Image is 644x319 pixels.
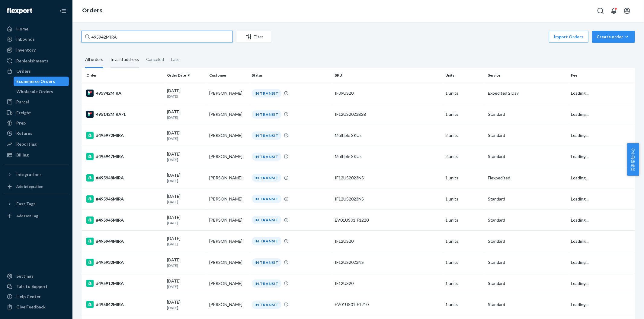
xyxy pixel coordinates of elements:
[569,273,635,294] td: Loading....
[592,31,635,43] button: Create order
[14,77,69,86] a: Ecommerce Orders
[167,299,205,310] div: [DATE]
[569,146,635,167] td: Loading....
[335,259,441,265] div: IF12US2023NS
[16,26,28,32] div: Home
[17,89,53,95] div: Wholesale Orders
[167,263,205,268] p: [DATE]
[335,175,441,181] div: IF12US2023NS
[4,108,69,118] a: Freight
[335,238,441,244] div: IF12US20
[86,259,162,266] div: #495932MIRA
[167,220,205,226] p: [DATE]
[549,31,588,43] button: Import Orders
[488,111,566,117] p: Standard
[16,58,48,64] div: Replenishments
[167,193,205,204] div: [DATE]
[4,211,69,221] a: Add Fast Tag
[86,111,162,118] div: 495142MIRA-1
[4,45,69,55] a: Inventory
[443,188,486,210] td: 1 units
[4,170,69,179] button: Integrations
[488,217,566,223] p: Standard
[252,216,281,224] div: IN TRANSIT
[252,301,281,309] div: IN TRANSIT
[16,201,36,207] div: Fast Tags
[335,196,441,202] div: IF12US2023NS
[16,294,41,300] div: Help Center
[4,282,69,291] a: Talk to Support
[569,68,635,83] th: Fee
[485,68,569,83] th: Service
[207,125,249,146] td: [PERSON_NAME]
[16,110,31,116] div: Freight
[16,283,48,289] div: Talk to Support
[86,195,162,203] div: #495946MIRA
[488,175,566,181] p: Flexpedited
[86,174,162,182] div: #495948MIRA
[16,213,38,218] div: Add Fast Tag
[569,294,635,315] td: Loading....
[252,89,281,97] div: IN TRANSIT
[207,273,249,294] td: [PERSON_NAME]
[569,104,635,125] td: Loading....
[207,231,249,252] td: [PERSON_NAME]
[16,130,32,136] div: Returns
[252,153,281,161] div: IN TRANSIT
[85,52,103,68] div: All orders
[82,31,232,43] input: Search orders
[4,118,69,128] a: Prep
[167,172,205,183] div: [DATE]
[207,252,249,273] td: [PERSON_NAME]
[4,139,69,149] a: Reporting
[569,252,635,273] td: Loading....
[16,172,42,178] div: Integrations
[443,125,486,146] td: 2 units
[4,182,69,191] a: Add Integration
[4,97,69,107] a: Parcel
[86,153,162,160] div: #495947MIRA
[167,109,205,120] div: [DATE]
[167,278,205,289] div: [DATE]
[4,56,69,66] a: Replenishments
[16,273,34,279] div: Settings
[167,284,205,289] p: [DATE]
[252,280,281,288] div: IN TRANSIT
[488,238,566,244] p: Standard
[16,120,26,126] div: Prep
[627,143,639,176] button: 卖家帮助中心
[86,132,162,139] div: #495972MIRA
[207,167,249,188] td: [PERSON_NAME]
[167,199,205,204] p: [DATE]
[7,8,32,14] img: Flexport logo
[17,78,55,84] div: Ecommerce Orders
[16,304,46,310] div: Give Feedback
[209,73,247,78] div: Customer
[207,146,249,167] td: [PERSON_NAME]
[111,52,139,68] div: Invalid address
[488,196,566,202] p: Standard
[167,94,205,99] p: [DATE]
[4,150,69,160] a: Billing
[167,242,205,247] p: [DATE]
[4,302,69,312] button: Give Feedback
[608,5,620,17] button: Open notifications
[4,271,69,281] a: Settings
[443,231,486,252] td: 1 units
[335,217,441,223] div: EV01US01IF1220
[597,34,630,40] div: Create order
[165,68,207,83] th: Order Date
[86,280,162,287] div: #495912MIRA
[488,90,566,96] p: Expedited 2 Day
[16,184,43,189] div: Add Integration
[569,125,635,146] td: Loading....
[335,111,441,117] div: IF12US2023B2B
[16,47,36,53] div: Inventory
[4,34,69,44] a: Inbounds
[335,90,441,96] div: IF09US20
[252,174,281,182] div: IN TRANSIT
[252,258,281,267] div: IN TRANSIT
[167,214,205,226] div: [DATE]
[167,257,205,268] div: [DATE]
